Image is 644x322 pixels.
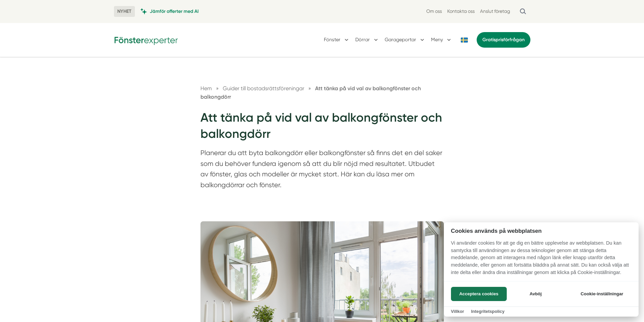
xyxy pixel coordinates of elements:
h2: Cookies används på webbplatsen [444,228,639,234]
button: Cookie-inställningar [572,287,631,301]
p: Vi använder cookies för att ge dig en bättre upplevelse av webbplatsen. Du kan samtycka till anvä... [444,240,639,281]
button: Acceptera cookies [451,287,507,301]
a: Villkor [451,309,464,314]
button: Avböj [509,287,563,301]
a: Integritetspolicy [471,309,504,314]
